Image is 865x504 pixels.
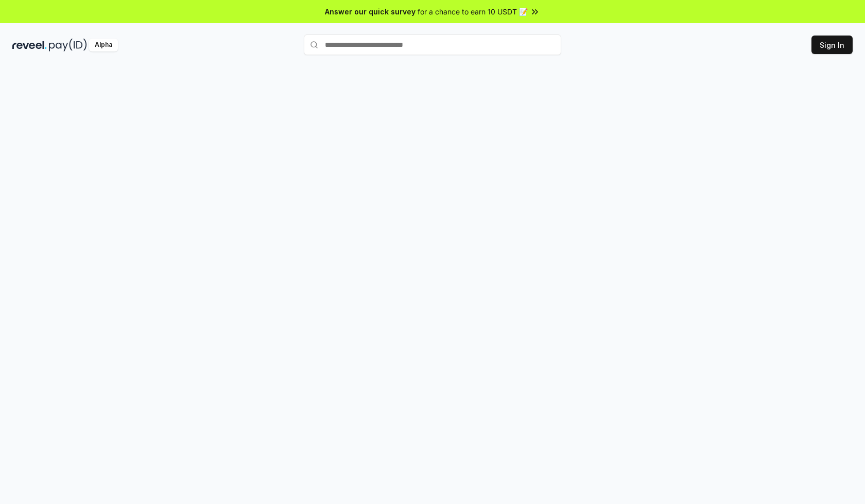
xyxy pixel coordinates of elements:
[811,36,853,54] button: Sign In
[325,6,416,17] span: Answer our quick survey
[12,39,47,51] img: reveel_dark
[89,39,118,51] div: Alpha
[49,39,87,51] img: pay_id
[418,6,528,17] span: for a chance to earn 10 USDT 📝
